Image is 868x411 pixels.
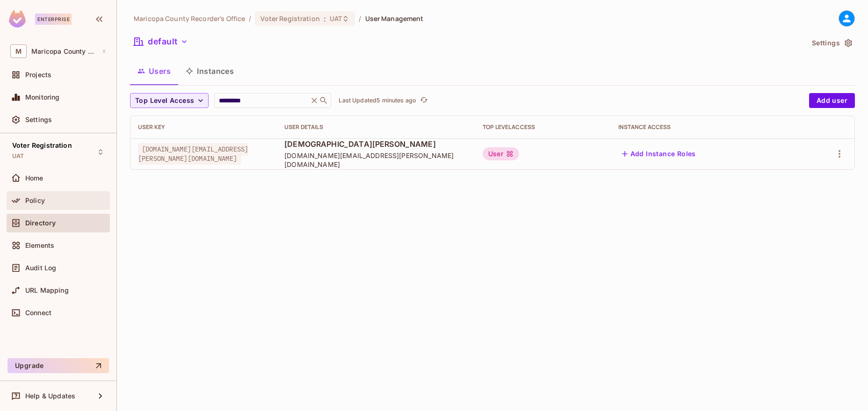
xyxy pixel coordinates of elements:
div: Top Level Access [483,123,603,131]
span: Click to refresh data [416,95,429,106]
span: M [10,44,27,58]
button: Settings [808,36,855,50]
button: Add user [809,93,855,108]
span: Connect [25,309,51,317]
span: UAT [330,14,342,23]
button: Upgrade [7,358,109,373]
span: Help & Updates [25,392,75,400]
span: Audit Log [25,264,56,272]
li: / [359,14,361,23]
img: SReyMgAAAABJRU5ErkJggg== [9,10,26,28]
span: Voter Registration [260,14,319,23]
span: Home [25,174,43,182]
div: User Key [138,123,269,131]
span: refresh [420,96,428,105]
span: : [323,15,326,22]
span: Settings [25,116,52,123]
span: Directory [25,219,56,227]
span: Projects [25,71,51,79]
button: default [130,34,192,49]
span: Voter Registration [12,142,72,149]
div: User Details [284,123,468,131]
div: Instance Access [618,123,789,131]
span: URL Mapping [25,287,69,294]
div: Enterprise [35,14,72,25]
button: Users [130,59,178,83]
span: [DOMAIN_NAME][EMAIL_ADDRESS][PERSON_NAME][DOMAIN_NAME] [138,143,248,165]
span: Top Level Access [135,95,194,107]
button: refresh [418,95,429,106]
span: Workspace: Maricopa County Recorder's Office [31,48,97,55]
p: Last Updated 5 minutes ago [339,97,416,104]
span: User Management [365,14,424,23]
span: Elements [25,242,54,249]
button: Instances [178,59,241,83]
span: [DEMOGRAPHIC_DATA][PERSON_NAME] [284,139,468,149]
button: Top Level Access [130,93,209,108]
span: Policy [25,197,45,204]
li: / [249,14,251,23]
span: [DOMAIN_NAME][EMAIL_ADDRESS][PERSON_NAME][DOMAIN_NAME] [284,151,468,169]
button: Add Instance Roles [618,146,700,161]
span: UAT [12,152,24,160]
span: the active workspace [134,14,245,23]
span: Monitoring [25,94,60,101]
div: User [483,147,519,160]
